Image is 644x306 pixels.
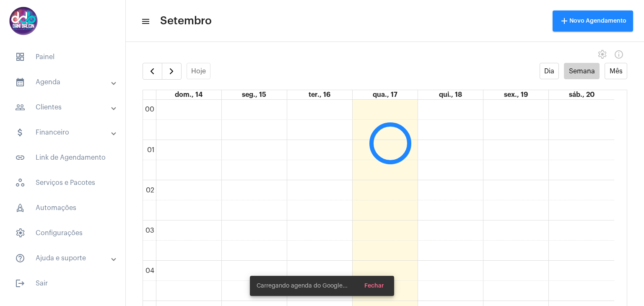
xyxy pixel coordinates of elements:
span: Sair [8,273,117,293]
div: 04 [144,267,156,275]
mat-icon: sidenav icon [141,16,149,26]
mat-icon: sidenav icon [15,127,25,137]
mat-expansion-panel-header: sidenav iconFinanceiro [5,122,125,143]
mat-icon: sidenav icon [15,253,25,263]
span: Configurações [8,223,117,243]
button: Mês [605,63,627,79]
div: 01 [145,146,156,154]
mat-panel-title: Agenda [15,77,112,87]
a: 18 de setembro de 2025 [437,90,464,99]
img: 5016df74-caca-6049-816a-988d68c8aa82.png [7,4,40,38]
span: Novo Agendamento [559,18,626,24]
mat-panel-title: Financeiro [15,127,112,137]
a: 16 de setembro de 2025 [307,90,332,99]
mat-panel-title: Ajuda e suporte [15,253,112,263]
button: settings [594,46,610,63]
mat-icon: Info [614,49,624,60]
a: 19 de setembro de 2025 [502,90,530,99]
mat-icon: sidenav icon [15,153,25,163]
span: Automações [8,198,117,218]
button: Semana [564,63,600,79]
a: 15 de setembro de 2025 [240,90,268,99]
mat-icon: sidenav icon [15,77,25,87]
mat-icon: sidenav icon [15,102,25,112]
span: Setembro [160,14,212,28]
mat-panel-title: Clientes [15,102,112,112]
button: Semana Anterior [143,63,162,80]
span: Fechar [364,283,384,289]
div: 00 [143,106,156,113]
div: 03 [144,227,156,234]
button: Próximo Semana [162,63,182,80]
span: Carregando agenda do Google... [257,282,348,290]
span: Serviços e Pacotes [8,173,117,193]
button: Dia [540,63,559,79]
a: 20 de setembro de 2025 [567,90,596,99]
button: Novo Agendamento [553,10,633,31]
span: sidenav icon [15,178,25,188]
mat-expansion-panel-header: sidenav iconAjuda e suporte [5,248,125,268]
span: sidenav icon [15,52,25,62]
button: Info [610,46,627,63]
mat-icon: sidenav icon [15,278,25,288]
span: sidenav icon [15,203,25,213]
a: 17 de setembro de 2025 [371,90,399,99]
mat-expansion-panel-header: sidenav iconClientes [5,97,125,117]
a: 14 de setembro de 2025 [173,90,204,99]
div: 02 [144,187,156,194]
button: Hoje [187,63,211,79]
mat-icon: add [559,16,569,26]
span: Painel [8,47,117,67]
span: sidenav icon [15,228,25,238]
span: settings [597,49,607,60]
mat-expansion-panel-header: sidenav iconAgenda [5,72,125,92]
span: Link de Agendamento [8,148,117,168]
